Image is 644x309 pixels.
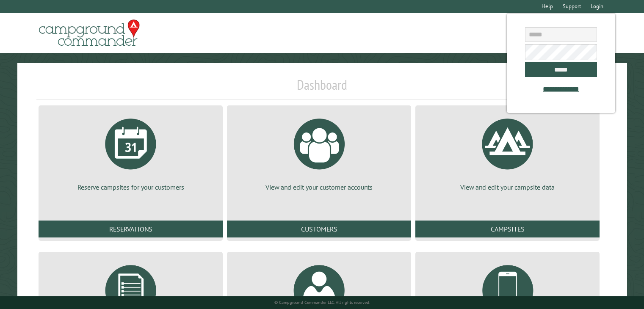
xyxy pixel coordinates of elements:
[237,112,401,192] a: View and edit your customer accounts
[426,112,589,192] a: View and edit your campsite data
[39,221,223,237] a: Reservations
[49,182,213,192] p: Reserve campsites for your customers
[36,77,608,100] h1: Dashboard
[426,182,589,192] p: View and edit your campsite data
[237,182,401,192] p: View and edit your customer accounts
[227,221,411,237] a: Customers
[274,300,370,305] small: © Campground Commander LLC. All rights reserved.
[49,112,213,192] a: Reserve campsites for your customers
[36,17,142,50] img: Campground Commander
[415,221,600,237] a: Campsites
